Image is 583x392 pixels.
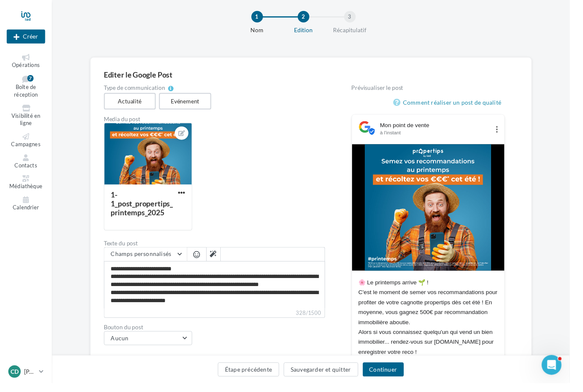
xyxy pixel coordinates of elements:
[11,115,41,130] span: Visibilité en ligne
[7,156,46,175] a: Contacts
[11,376,19,384] span: Cd
[7,30,46,44] div: Nouvelle campagne
[28,77,34,83] div: 7
[10,187,44,194] span: Médiathèque
[7,53,46,72] a: Opérations
[283,26,338,35] div: Edition
[554,363,575,384] iframe: Intercom live chat
[389,124,501,132] div: Mon point de vente
[367,284,509,365] div: 🌸 Le printemps arrive 🌱 ! C'est le moment de semer vos recommandations pour profiter de votre cag...
[106,119,333,125] div: Media du post
[389,132,501,139] div: à l'instant
[12,63,41,70] span: Opérations
[106,246,333,252] label: Texte du post
[114,256,175,263] span: Champs personnalisés
[15,166,38,172] span: Contacts
[163,95,216,112] label: Evénement
[106,72,530,80] div: Editer le Google Post
[7,135,46,153] a: Campagnes
[223,371,286,385] button: Étape précédente
[11,144,42,151] span: Campagnes
[7,75,46,102] a: Boîte de réception7
[14,86,39,100] span: Boîte de réception
[106,316,333,325] label: 328/1500
[371,371,413,385] button: Continuer
[106,332,333,338] label: Bouton du post
[290,371,366,385] button: Sauvegarder et quitter
[236,26,290,35] div: Nom
[114,342,132,349] span: Aucun
[106,339,197,353] button: Aucun
[13,209,40,215] span: Calendrier
[7,30,46,44] button: Créer
[7,178,46,196] a: Médiathèque
[305,11,316,23] div: 2
[114,195,177,222] div: 1-1_post_propertips_printemps_2025
[373,147,502,277] img: 1-1_post_propertips_printemps_2025
[7,372,46,388] a: Cd [PERSON_NAME]
[257,11,269,23] div: 1
[402,100,516,110] a: Comment réaliser un post de qualité
[7,106,46,131] a: Visibilité en ligne
[331,26,385,35] div: Récapitulatif
[7,199,46,217] a: Calendrier
[352,11,364,23] div: 3
[106,95,160,112] label: Actualité
[25,376,36,384] p: [PERSON_NAME]
[107,253,191,267] button: Champs personnalisés
[360,87,516,93] div: Prévisualiser le post
[106,87,169,93] span: Type de communication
